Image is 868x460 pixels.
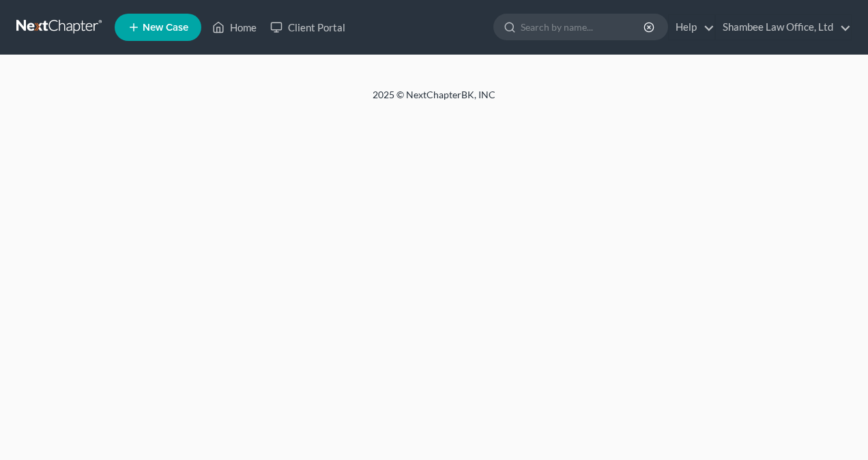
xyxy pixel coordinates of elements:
[263,15,352,40] a: Client Portal
[521,14,646,40] input: Search by name...
[45,88,823,113] div: 2025 © NextChapterBK, INC
[143,23,188,33] span: New Case
[669,15,714,40] a: Help
[205,15,263,40] a: Home
[716,15,851,40] a: Shambee Law Office, Ltd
